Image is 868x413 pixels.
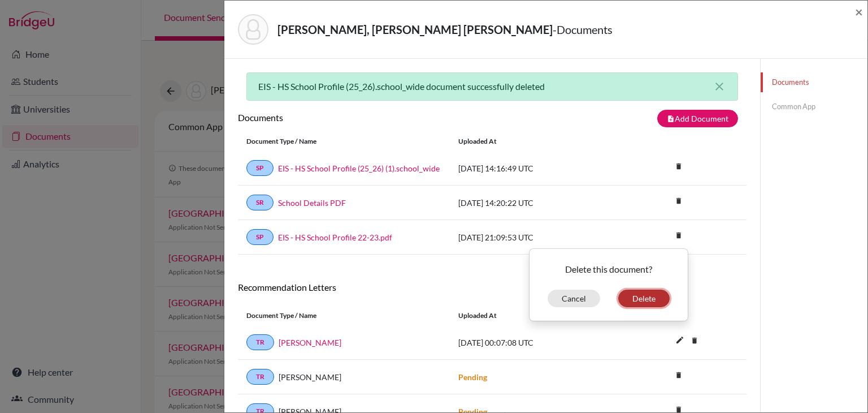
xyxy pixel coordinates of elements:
[450,136,619,147] div: Uploaded at
[246,195,274,210] a: SR
[670,194,687,209] a: delete
[855,3,863,20] span: ×
[548,290,600,307] button: Cancel
[278,231,392,243] a: EIS - HS School Profile 22-23.pdf
[670,160,687,175] a: delete
[238,112,492,123] h6: Documents
[670,367,687,384] i: delete
[539,263,679,276] p: Delete this document?
[670,368,687,384] a: delete
[450,231,619,243] div: [DATE] 21:09:53 UTC
[761,72,867,92] a: Documents
[458,338,533,347] span: [DATE] 00:07:08 UTC
[761,97,867,117] a: Common App
[670,158,687,175] i: delete
[458,372,487,382] strong: Pending
[246,160,274,176] a: SP
[657,110,738,127] button: note_addAdd Document
[450,197,619,209] div: [DATE] 14:20:22 UTC
[686,332,703,349] i: delete
[686,334,703,349] a: delete
[450,311,619,321] div: Uploaded at
[450,162,619,174] div: [DATE] 14:16:49 UTC
[855,5,863,19] button: Close
[246,369,274,385] a: TR
[670,192,687,209] i: delete
[279,337,341,349] a: [PERSON_NAME]
[529,248,688,321] div: delete
[713,80,726,93] button: close
[670,229,687,244] a: delete
[246,229,274,245] a: SP
[238,136,450,147] div: Document Type / Name
[246,334,274,350] a: TR
[553,23,613,36] span: - Documents
[671,331,689,349] i: edit
[279,371,341,383] span: [PERSON_NAME]
[278,162,440,174] a: EIS - HS School Profile (25_26) (1).school_wide
[238,311,450,321] div: Document Type / Name
[278,197,346,209] a: School Details PDF
[667,115,675,123] i: note_add
[670,333,689,350] button: edit
[618,290,670,307] button: Delete
[246,72,738,101] div: EIS - HS School Profile (25_26).school_wide document successfully deleted
[670,227,687,244] i: delete
[238,282,747,292] h6: Recommendation Letters
[277,23,553,36] strong: [PERSON_NAME], [PERSON_NAME] [PERSON_NAME]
